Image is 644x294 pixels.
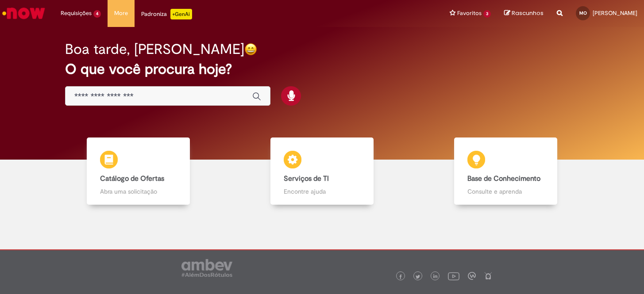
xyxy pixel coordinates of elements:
p: +GenAi [170,9,192,19]
span: Favoritos [457,9,482,18]
img: logo_footer_twitter.png [416,275,420,279]
span: Requisições [61,9,92,18]
p: Abra uma solicitação [100,187,177,196]
span: 4 [93,10,101,18]
b: Serviços de TI [284,174,329,183]
b: Base de Conhecimento [467,174,540,183]
div: Padroniza [141,9,192,19]
b: Catálogo de Ofertas [100,174,164,183]
img: logo_footer_linkedin.png [433,274,438,279]
img: logo_footer_workplace.png [468,272,476,280]
img: logo_footer_facebook.png [398,275,403,279]
a: Base de Conhecimento Consulte e aprenda [414,137,598,205]
img: logo_footer_naosei.png [484,272,492,280]
img: logo_footer_youtube.png [448,270,459,282]
span: 3 [483,10,491,18]
img: logo_footer_ambev_rotulo_gray.png [181,259,232,277]
a: Catálogo de Ofertas Abra uma solicitação [46,137,230,205]
span: [PERSON_NAME] [593,9,637,17]
p: Encontre ajuda [284,187,360,196]
img: ServiceNow [1,4,46,22]
h2: O que você procura hoje? [65,61,579,77]
span: More [114,9,128,18]
a: Serviços de TI Encontre ajuda [230,137,414,205]
span: Rascunhos [512,9,544,17]
p: Consulte e aprenda [467,187,544,196]
a: Rascunhos [504,9,544,18]
img: happy-face.png [244,43,257,56]
span: MO [579,10,587,16]
h2: Boa tarde, [PERSON_NAME] [65,42,244,57]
